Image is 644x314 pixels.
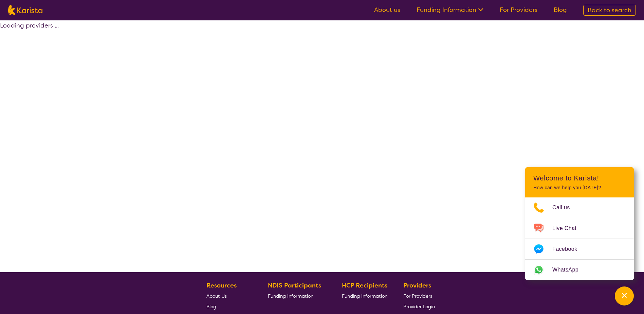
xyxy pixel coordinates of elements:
button: Channel Menu [615,286,634,306]
span: Blog [206,303,216,310]
span: Funding Information [268,293,313,299]
a: Back to search [583,5,636,16]
span: Call us [552,203,578,213]
div: Channel Menu [525,167,634,280]
span: Live Chat [552,223,585,233]
a: Provider Login [403,301,435,312]
b: Resources [206,281,237,290]
span: Funding Information [342,293,387,299]
a: Web link opens in a new tab. [525,260,634,280]
a: Funding Information [268,291,326,301]
span: Facebook [552,244,585,254]
a: About Us [206,291,252,301]
span: Back to search [588,6,631,14]
span: WhatsApp [552,265,587,275]
p: How can we help you [DATE]? [533,185,626,191]
span: About Us [206,293,227,299]
b: Providers [403,281,431,290]
b: HCP Recipients [342,281,387,290]
a: Funding Information [342,291,387,301]
a: For Providers [403,291,435,301]
a: Funding Information [417,6,483,14]
a: Blog [206,301,252,312]
a: For Providers [500,6,537,14]
img: Karista logo [8,5,42,15]
h2: Welcome to Karista! [533,174,626,182]
a: Blog [554,6,567,14]
span: Provider Login [403,303,435,310]
b: NDIS Participants [268,281,321,290]
a: About us [374,6,400,14]
ul: Choose channel [525,197,634,280]
span: For Providers [403,293,432,299]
